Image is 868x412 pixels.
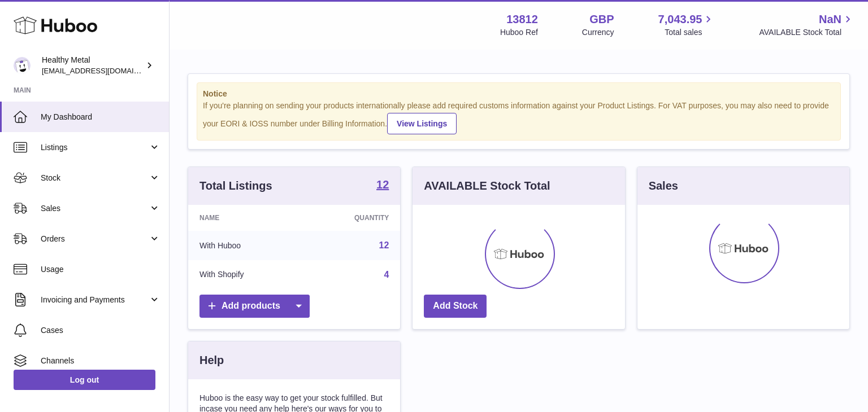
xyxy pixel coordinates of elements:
h3: AVAILABLE Stock Total [424,178,550,194]
span: [EMAIL_ADDRESS][DOMAIN_NAME] [42,66,166,75]
div: Huboo Ref [500,27,538,38]
span: Stock [41,173,149,183]
a: View Listings [387,113,457,134]
strong: Notice [203,89,835,99]
a: Add Stock [424,295,487,318]
a: 4 [384,270,389,279]
a: 12 [379,240,389,250]
span: Listings [41,142,149,153]
span: My Dashboard [41,112,160,122]
span: Usage [41,264,160,275]
th: Quantity [302,205,400,231]
td: With Shopify [188,260,302,290]
h3: Help [199,353,224,368]
span: Total sales [665,27,715,38]
span: AVAILABLE Stock Total [759,27,854,38]
a: 7,043.95 Total sales [658,12,715,38]
strong: GBP [589,12,614,27]
div: Healthy Metal [42,55,144,76]
span: Invoicing and Payments [41,295,149,305]
a: Log out [14,370,155,390]
a: Add products [199,295,310,318]
a: NaN AVAILABLE Stock Total [759,12,854,38]
span: NaN [819,12,841,27]
div: If you're planning on sending your products internationally please add required customs informati... [203,100,835,134]
span: Sales [41,203,149,214]
h3: Total Listings [199,178,272,194]
span: Cases [41,325,160,336]
h3: Sales [649,178,678,194]
td: With Huboo [188,231,302,260]
img: internalAdmin-13812@internal.huboo.com [14,57,31,74]
span: 7,043.95 [658,12,702,27]
strong: 12 [376,179,389,190]
strong: 13812 [506,12,538,27]
span: Channels [41,356,160,366]
th: Name [188,205,302,231]
div: Currency [582,27,614,38]
span: Orders [41,234,149,244]
a: 12 [376,179,389,192]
